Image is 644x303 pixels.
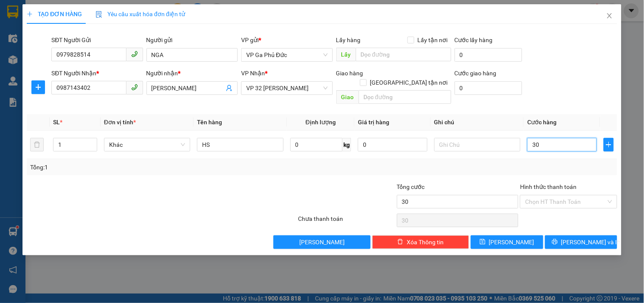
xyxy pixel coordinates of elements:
img: icon [96,11,102,18]
input: 0 [358,138,427,151]
button: plus [31,80,45,94]
span: Yêu cầu xuất hóa đơn điện tử [96,11,185,17]
span: VP 32 Mạc Thái Tổ [246,82,327,94]
span: VP Ga Phủ Đức [246,49,327,61]
span: phone [131,51,138,57]
span: Giao hàng [336,70,363,77]
th: Ghi chú [431,114,524,131]
span: [PERSON_NAME] [299,237,345,247]
input: Ghi Chú [434,138,520,151]
span: [PERSON_NAME] [489,237,534,247]
span: plus [27,11,33,17]
button: deleteXóa Thông tin [372,235,469,249]
b: Công ty TNHH Trọng Hiếu Phú Thọ - Nam Cường Limousine [103,10,332,33]
span: plus [604,141,613,148]
span: Lấy hàng [336,37,361,43]
span: Giao [336,90,359,104]
span: SL [53,119,60,126]
button: [PERSON_NAME] [273,235,370,249]
span: VP Nhận [241,70,265,77]
div: Người gửi [146,35,238,45]
input: Dọc đường [359,90,451,104]
span: Xóa Thông tin [407,237,444,247]
span: Khác [109,138,185,151]
span: Lấy tận nơi [414,35,451,45]
input: Cước giao hàng [455,81,523,95]
span: Tổng cước [397,183,425,190]
div: SĐT Người Gửi [51,35,143,45]
span: delete [397,239,403,246]
span: [GEOGRAPHIC_DATA] tận nơi [367,78,451,87]
div: Chưa thanh toán [297,214,396,229]
span: Lấy [336,48,356,61]
span: close [606,12,613,19]
span: [PERSON_NAME] và In [561,237,621,247]
button: save[PERSON_NAME] [471,235,543,249]
span: phone [131,84,138,91]
button: plus [604,138,614,151]
button: printer[PERSON_NAME] và In [545,235,617,249]
div: VP gửi [241,35,332,45]
span: Đơn vị tính [104,119,136,126]
li: Số nhà [STREET_ADDRESS][PERSON_NAME] [79,36,355,46]
div: Tổng: 1 [30,163,249,172]
label: Cước lấy hàng [455,37,493,43]
div: SĐT Người Nhận [51,69,143,78]
span: Tên hàng [197,119,222,126]
span: user-add [226,85,233,91]
li: Hotline: 1900400028 [79,46,355,57]
label: Hình thức thanh toán [520,183,577,190]
span: kg [343,138,351,151]
span: Cước hàng [527,119,557,126]
span: Định lượng [306,119,336,126]
span: Giá trị hàng [358,119,389,126]
label: Cước giao hàng [455,70,497,77]
span: printer [552,239,558,246]
span: TẠO ĐƠN HÀNG [27,11,82,17]
input: Dọc đường [356,48,451,61]
span: plus [32,84,45,91]
div: Người nhận [146,69,238,78]
input: VD: Bàn, Ghế [197,138,283,151]
button: delete [30,138,44,151]
button: Close [598,4,622,28]
span: save [480,239,486,246]
input: Cước lấy hàng [455,48,523,62]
